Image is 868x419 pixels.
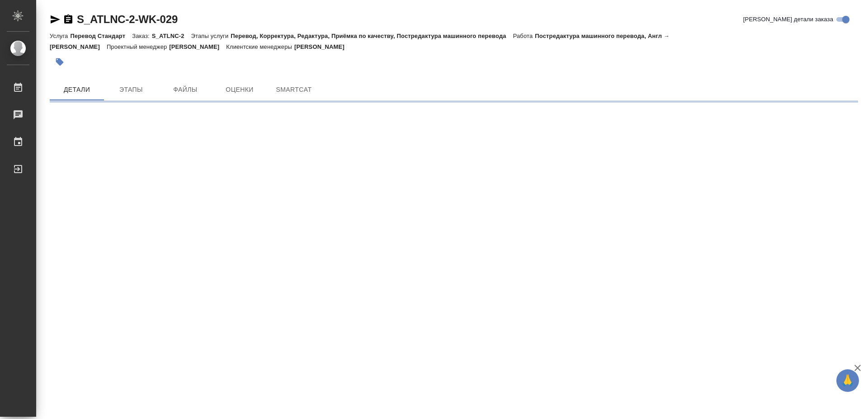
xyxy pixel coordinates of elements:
button: Добавить тэг [50,52,70,72]
button: Скопировать ссылку для ЯМессенджера [50,14,61,25]
p: Перевод Стандарт [70,33,132,39]
p: Клиентские менеджеры [226,43,294,50]
p: Этапы услуги [191,33,231,39]
p: Заказ: [132,33,151,39]
p: Перевод, Корректура, Редактура, Приёмка по качеству, Постредактура машинного перевода [231,33,513,39]
button: Скопировать ссылку [63,14,74,25]
p: Проектный менеджер [107,43,169,50]
p: S_ATLNC-2 [152,33,191,39]
span: Оценки [218,84,261,95]
p: [PERSON_NAME] [294,43,351,50]
span: [PERSON_NAME] детали заказа [743,15,833,24]
span: Детали [55,84,99,95]
span: Файлы [164,84,207,95]
span: Этапы [109,84,153,95]
button: 🙏 [836,369,859,392]
a: S_ATLNC-2-WK-029 [77,13,178,25]
span: SmartCat [272,84,316,95]
p: [PERSON_NAME] [169,43,226,50]
p: Работа [513,33,535,39]
span: 🙏 [840,371,855,390]
p: Услуга [50,33,70,39]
